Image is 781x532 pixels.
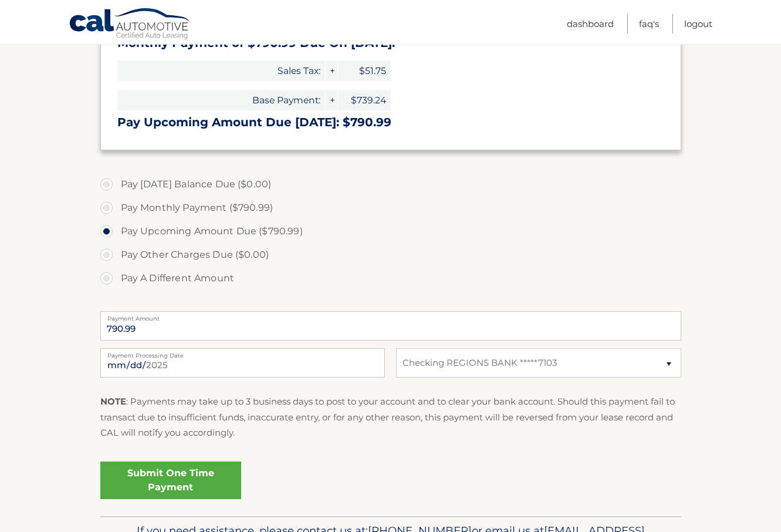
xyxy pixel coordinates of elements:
input: Payment Amount [100,311,681,341]
input: Payment Date [100,348,385,378]
label: Payment Processing Date [100,348,385,358]
span: Sales Tax: [117,60,325,81]
span: + [326,60,337,81]
span: + [326,90,337,110]
a: Dashboard [567,14,614,33]
a: Logout [684,14,712,33]
p: : Payments may take up to 3 business days to post to your account and to clear your bank account.... [100,394,681,440]
span: Base Payment: [117,90,325,110]
a: Submit One Time Payment [100,462,241,499]
label: Pay A Different Amount [100,267,681,290]
a: Cal Automotive [69,8,192,42]
label: Pay Monthly Payment ($790.99) [100,196,681,220]
a: FAQ's [639,14,659,33]
span: $739.24 [338,90,391,110]
span: $51.75 [338,60,391,81]
label: Pay Other Charges Due ($0.00) [100,243,681,267]
label: Pay [DATE] Balance Due ($0.00) [100,173,681,196]
label: Pay Upcoming Amount Due ($790.99) [100,220,681,243]
label: Payment Amount [100,311,681,321]
strong: NOTE [100,396,126,407]
h3: Pay Upcoming Amount Due [DATE]: $790.99 [117,115,664,130]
